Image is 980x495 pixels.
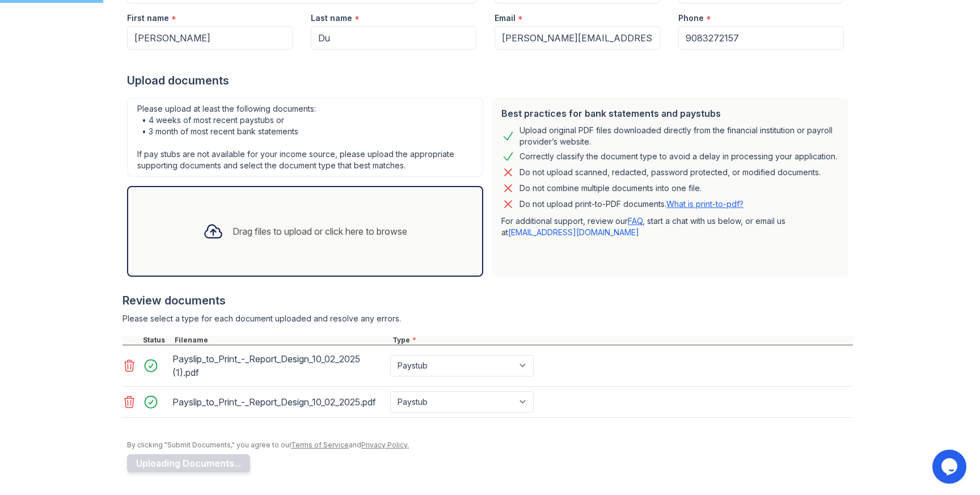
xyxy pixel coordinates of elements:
a: What is print-to-pdf? [666,199,744,209]
div: Upload documents [127,73,853,88]
div: Status [141,336,172,345]
div: Review documents [122,293,853,308]
a: Privacy Policy. [361,441,409,449]
div: Best practices for bank statements and paystubs [501,107,839,120]
div: Filename [172,336,390,345]
label: First name [127,12,169,24]
label: Phone [678,12,704,24]
p: For additional support, review our , start a chat with us below, or email us at [501,215,839,238]
p: Do not upload print-to-PDF documents. [519,198,744,210]
div: Correctly classify the document type to avoid a delay in processing your application. [519,150,837,163]
div: Please select a type for each document uploaded and resolve any errors. [122,313,853,324]
div: Upload original PDF files downloaded directly from the financial institution or payroll provider’... [519,125,839,147]
div: Do not upload scanned, redacted, password protected, or modified documents. [519,166,821,179]
div: Payslip_to_Print_-_Report_Design_10_02_2025 (1).pdf [172,350,386,382]
div: Drag files to upload or click here to browse [233,225,407,238]
label: Last name [311,12,352,24]
div: Do not combine multiple documents into one file. [519,181,702,195]
a: [EMAIL_ADDRESS][DOMAIN_NAME] [508,227,639,237]
div: Payslip_to_Print_-_Report_Design_10_02_2025.pdf [172,393,386,411]
div: Please upload at least the following documents: • 4 weeks of most recent paystubs or • 3 month of... [127,98,483,177]
a: FAQ [628,216,643,226]
label: Email [495,12,516,24]
div: By clicking "Submit Documents," you agree to our and [127,441,853,450]
iframe: chat widget [932,450,969,484]
div: Type [390,336,853,345]
button: Uploading Documents... [127,454,250,472]
a: Terms of Service [291,441,349,449]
